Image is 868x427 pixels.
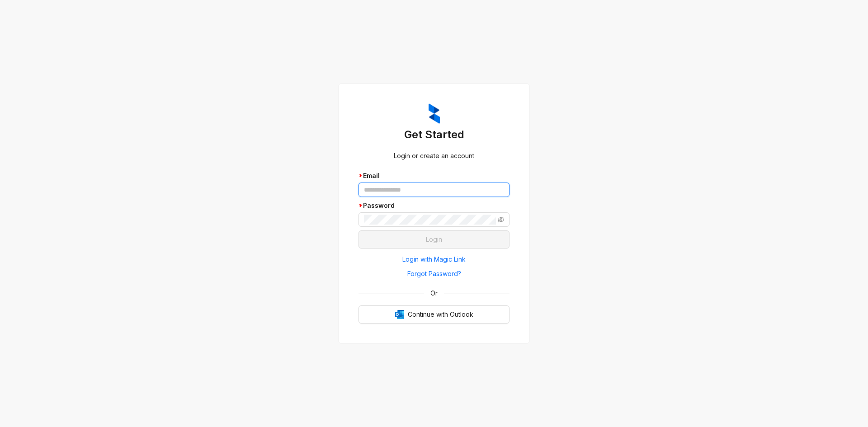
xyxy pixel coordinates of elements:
div: Email [359,171,509,181]
span: eye-invisible [498,216,504,223]
span: Continue with Outlook [408,310,473,319]
div: Password [359,201,509,211]
button: OutlookContinue with Outlook [359,305,509,324]
span: Or [424,288,444,298]
img: Outlook [395,310,404,319]
h3: Get Started [359,127,509,142]
button: Login [359,230,509,249]
span: Login with Magic Link [402,254,466,264]
span: Forgot Password? [407,269,461,279]
button: Forgot Password? [359,267,509,281]
button: Login with Magic Link [359,252,509,267]
div: Login or create an account [359,151,509,161]
img: ZumaIcon [429,103,440,124]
